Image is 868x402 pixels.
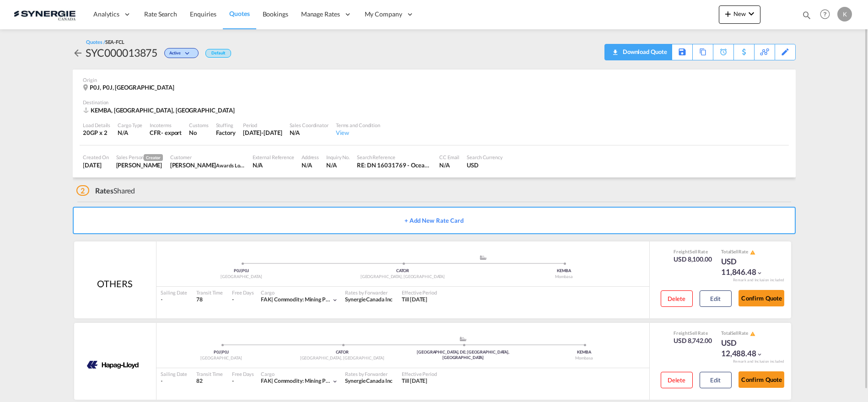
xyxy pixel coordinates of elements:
div: USD 8,742.00 [674,336,712,345]
button: Edit [700,290,732,307]
div: K [837,7,852,21]
md-icon: icon-magnify [802,10,812,20]
div: Quote PDF is not available at this time [609,44,667,59]
div: Change Status Here [157,45,201,60]
button: Confirm Quote [739,290,784,306]
div: Cargo Type [118,122,142,129]
div: Customs [189,122,208,129]
span: P0J [242,268,249,273]
div: CATOR [322,268,483,274]
div: Quotes /SEA-FCL [86,38,125,45]
span: Bookings [263,10,288,18]
div: USD 8,100.00 [674,255,712,264]
button: Confirm Quote [739,371,784,388]
div: Effective Period [402,289,437,296]
span: Help [817,6,833,22]
md-icon: icon-alert [750,250,755,255]
div: Till 30 Sep 2025 [402,296,427,304]
img: 1f56c880d42311ef80fc7dca854c8e59.png [14,4,75,25]
div: commodity: mining parts [261,296,332,304]
span: P0J, P0J, [GEOGRAPHIC_DATA] [90,84,174,91]
div: N/A [302,161,319,169]
div: icon-magnify [802,10,812,24]
md-icon: icon-chevron-down [332,297,338,303]
span: P0J [222,349,229,354]
span: Sell [690,330,697,336]
span: P0J [214,349,222,354]
button: Delete [661,372,693,388]
div: CATOR [282,349,403,355]
div: Free Days [232,289,254,296]
div: Search Reference [357,154,432,161]
div: USD 11,846.48 [721,256,767,278]
div: 6 Aug 2025 [83,161,109,169]
div: N/A [290,129,329,137]
div: - [161,377,188,385]
div: SYC000013875 [86,45,158,60]
span: Rate Search [144,10,177,18]
span: FAK [261,377,274,384]
div: Total Rate [721,330,767,337]
div: Freight Rate [674,330,712,336]
span: Synergie Canada Inc [345,377,393,384]
div: Created On [83,154,109,161]
div: Sailing Date [161,370,188,377]
div: Transit Time [196,370,223,377]
div: Customer [170,154,245,161]
div: N/A [118,129,142,137]
button: icon-alert [749,330,755,337]
md-icon: icon-plus 400-fg [722,8,733,19]
div: Till 30 Sep 2025 [402,377,427,385]
button: + Add New Rate Card [73,207,796,234]
div: Mombasa [483,274,644,280]
button: Delete [661,290,693,307]
div: Karen Mercier [116,161,163,169]
span: Till [DATE] [402,377,427,384]
div: 30 Sep 2025 [243,129,282,137]
span: Rates [95,186,113,195]
span: Till [DATE] [402,296,427,303]
span: Sell [731,249,739,254]
div: - [161,296,188,304]
div: - [232,377,234,385]
div: KEMBA [523,349,644,355]
div: Load Details [83,122,111,129]
div: Cargo [261,370,338,377]
div: Rates by Forwarder [345,289,393,296]
div: - [232,296,234,304]
md-icon: icon-chevron-down [756,270,763,276]
div: No [189,129,208,137]
div: Nina Maharaj [170,161,245,169]
div: Transit Time [196,289,223,296]
div: Mombasa [523,355,644,361]
md-icon: icon-chevron-down [746,8,757,19]
div: Total Rate [721,248,767,256]
md-icon: assets/icons/custom/ship-fill.svg [478,255,489,260]
div: Address [302,154,319,161]
div: Incoterms [150,122,182,129]
div: Period [243,122,282,129]
div: Cargo [261,289,338,296]
span: | [271,296,273,303]
div: Remark and Inclusion included [726,278,791,283]
span: Active [169,50,183,59]
div: icon-arrow-left [73,45,86,60]
div: Download Quote [620,44,667,59]
md-icon: icon-download [609,46,620,53]
div: Sales Coordinator [290,122,329,129]
div: [GEOGRAPHIC_DATA], [GEOGRAPHIC_DATA] [282,355,403,361]
div: RE: DN 16031769 - Ocean Freight Haileybury to Mombasa EXW [357,161,432,169]
md-icon: icon-chevron-down [756,351,763,358]
div: CFR [150,129,161,137]
div: 20GP x 2 [83,129,111,137]
div: N/A [326,161,350,169]
button: icon-alert [749,249,755,256]
div: [GEOGRAPHIC_DATA], [GEOGRAPHIC_DATA] [322,274,483,280]
span: My Company [365,10,402,19]
div: Default [205,49,231,58]
div: Help [817,6,837,23]
span: Manage Rates [301,10,340,19]
div: Sailing Date [161,289,188,296]
div: Sales Person [116,154,163,161]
